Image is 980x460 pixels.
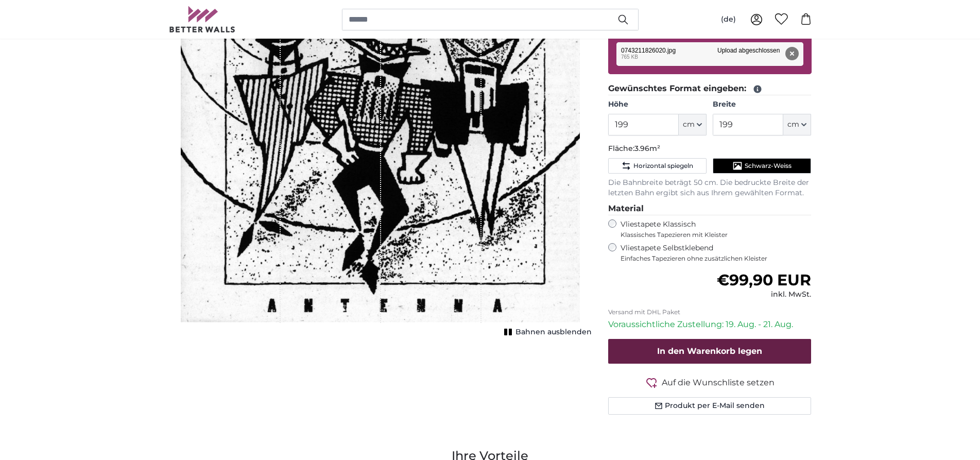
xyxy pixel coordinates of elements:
[662,377,775,389] span: Auf die Wunschliste setzen
[621,254,812,263] span: Einfaches Tapezieren ohne zusätzlichen Kleister
[501,325,592,339] button: Bahnen ausblenden
[717,289,811,300] div: inkl. MwSt.
[608,376,812,389] button: Auf die Wunschliste setzen
[608,158,707,174] button: Horizontal spiegeln
[608,308,812,316] p: Versand mit DHL Paket
[783,114,811,135] button: cm
[621,231,803,239] span: Klassisches Tapezieren mit Kleister
[608,397,812,415] button: Produkt per E-Mail senden
[683,120,695,130] span: cm
[608,339,812,364] button: In den Warenkorb legen
[713,158,811,174] button: Schwarz-Weiss
[608,82,812,95] legend: Gewünschtes Format eingeben:
[515,327,592,337] span: Bahnen ausblenden
[713,10,744,29] button: (de)
[608,99,707,110] label: Höhe
[169,6,236,32] img: Betterwalls
[608,318,812,331] p: Voraussichtliche Zustellung: 19. Aug. - 21. Aug.
[713,99,811,110] label: Breite
[657,346,762,356] span: In den Warenkorb legen
[679,114,707,135] button: cm
[634,144,660,153] span: 3.96m²
[621,243,812,263] label: Vliestapete Selbstklebend
[608,202,812,215] legend: Material
[621,219,803,239] label: Vliestapete Klassisch
[608,144,812,154] p: Fläche:
[608,178,812,198] p: Die Bahnbreite beträgt 50 cm. Die bedruckte Breite der letzten Bahn ergibt sich aus Ihrem gewählt...
[787,120,799,130] span: cm
[633,162,693,170] span: Horizontal spiegeln
[717,270,811,289] span: €99,90 EUR
[745,162,792,170] span: Schwarz-Weiss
